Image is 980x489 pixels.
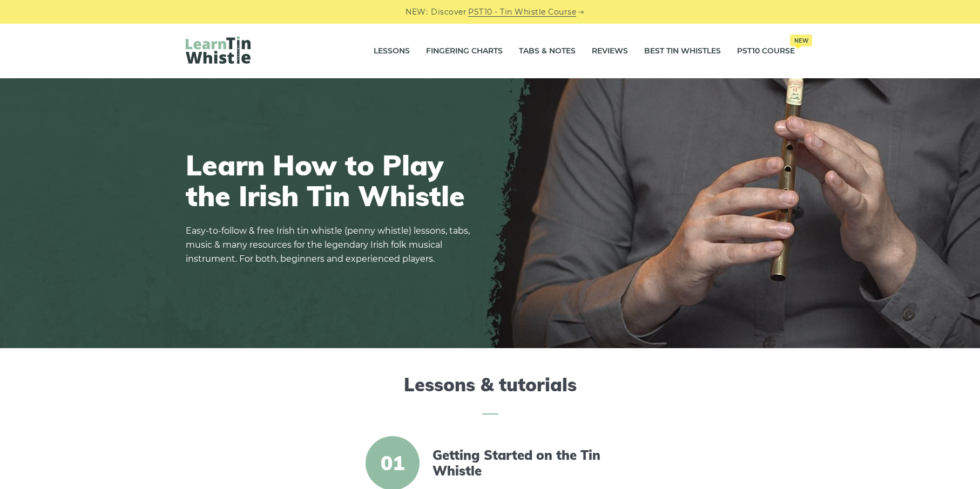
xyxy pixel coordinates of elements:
h1: Learn How to Play the Irish Tin Whistle [186,150,477,211]
a: Best Tin Whistles [644,38,721,65]
a: Fingering Charts [426,38,503,65]
span: New [790,35,812,46]
a: PST10 CourseNew [737,38,795,65]
a: Reviews [592,38,628,65]
h2: Lessons & tutorials [186,374,795,415]
a: Getting Started on the Tin Whistle [432,447,618,479]
img: LearnTinWhistle.com [186,36,251,64]
p: Easy-to-follow & free Irish tin whistle (penny whistle) lessons, tabs, music & many resources for... [186,224,477,266]
a: Lessons [374,38,410,65]
a: Tabs & Notes [519,38,576,65]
